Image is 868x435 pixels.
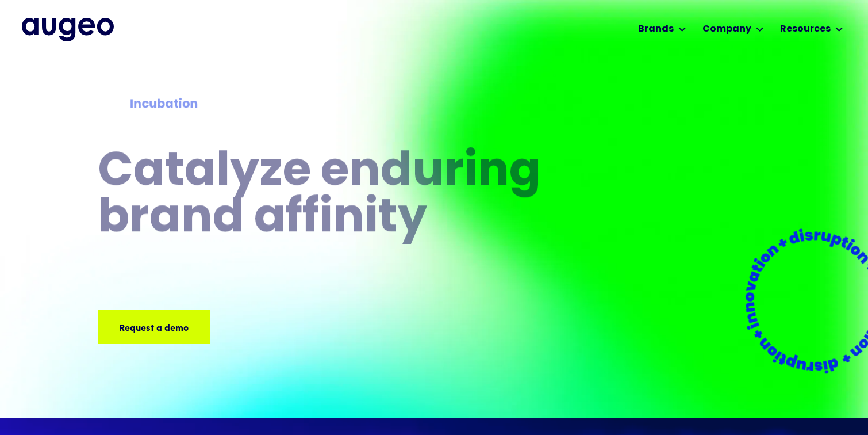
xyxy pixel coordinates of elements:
div: Brands [638,22,674,36]
div: Incubation [130,96,562,113]
img: Augeo's full logo in midnight blue. [22,18,114,41]
h1: Catalyze enduring brand affinity [98,150,594,243]
a: Request a demo [98,310,210,344]
a: home [22,18,114,41]
div: Company [702,22,751,36]
div: Resources [780,22,831,36]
